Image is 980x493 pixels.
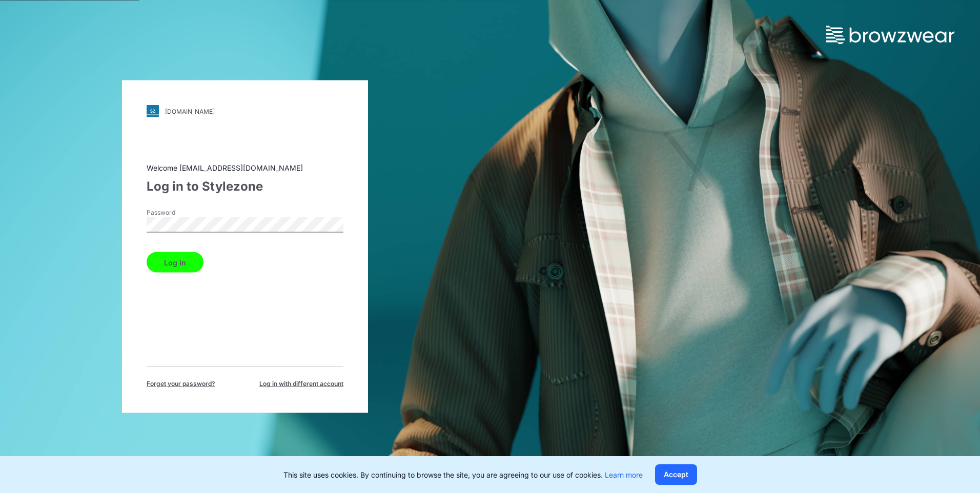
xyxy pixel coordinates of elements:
img: svg+xml;base64,PHN2ZyB3aWR0aD0iMjgiIGhlaWdodD0iMjgiIHZpZXdCb3g9IjAgMCAyOCAyOCIgZmlsbD0ibm9uZSIgeG... [147,105,159,117]
div: Welcome [EMAIL_ADDRESS][DOMAIN_NAME] [147,162,343,173]
span: Forget your password? [147,379,215,388]
div: [DOMAIN_NAME] [165,107,215,115]
button: Accept [655,464,697,485]
span: Log in with different account [259,379,343,388]
img: browzwear-logo.73288ffb.svg [826,26,954,44]
p: This site uses cookies. By continuing to browse the site, you are agreeing to our use of cookies. [283,469,643,480]
div: Log in to Stylezone [147,177,343,196]
a: Learn more [605,470,643,479]
label: Password [147,208,218,217]
button: Log in [147,252,203,273]
a: [DOMAIN_NAME] [147,105,343,117]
